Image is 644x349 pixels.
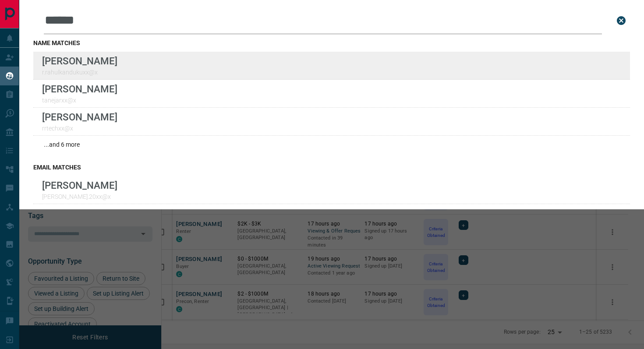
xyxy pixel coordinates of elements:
button: close search bar [612,12,630,29]
h3: email matches [33,164,630,171]
p: [PERSON_NAME] [42,83,117,95]
p: r.rahulkandukuxx@x [42,69,117,76]
p: rrtechxx@x [42,125,117,132]
h3: name matches [33,39,630,46]
p: [PERSON_NAME] [42,111,117,123]
p: [PERSON_NAME] [42,180,117,191]
p: [PERSON_NAME].20xx@x [42,193,117,200]
div: ...and 6 more [33,136,630,153]
p: tanejarxx@x [42,97,117,104]
p: [PERSON_NAME] [42,55,117,67]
